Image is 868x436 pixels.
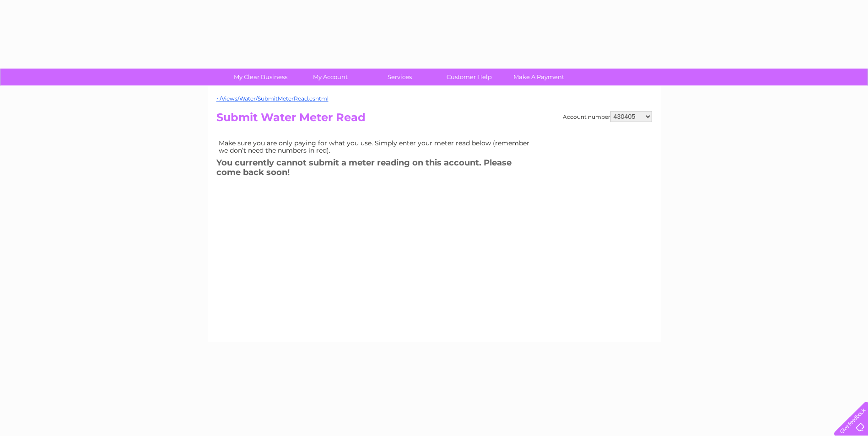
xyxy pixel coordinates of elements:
[216,156,537,181] h3: You currently cannot submit a meter reading on this account. Please come back soon!
[431,69,507,85] a: Customer Help
[223,69,298,85] a: My Clear Business
[362,69,437,85] a: Services
[216,137,537,156] td: Make sure you are only paying for what you use. Simply enter your meter read below (remember we d...
[292,69,368,85] a: My Account
[216,95,329,102] a: ~/Views/Water/SubmitMeterRead.cshtml
[501,69,577,85] a: Make A Payment
[563,111,652,122] div: Account number
[216,111,652,128] h2: Submit Water Meter Read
